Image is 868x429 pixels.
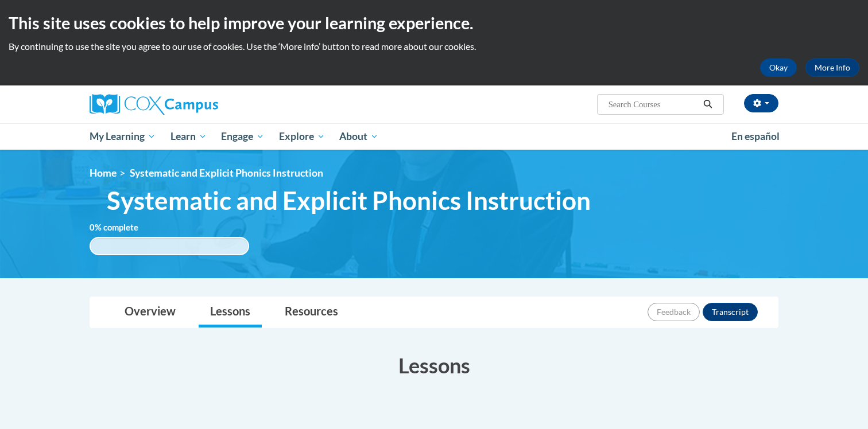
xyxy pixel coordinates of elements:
p: By continuing to use the site you agree to our use of cookies. Use the ‘More info’ button to read... [9,40,859,53]
span: Explore [279,130,325,143]
input: Search Courses [607,97,699,111]
button: Transcript [703,303,758,321]
a: Overview [113,297,187,327]
h2: This site uses cookies to help improve your learning experience. [9,11,859,34]
button: Account Settings [744,94,778,112]
a: Resources [273,297,350,327]
a: Explore [272,123,332,150]
span: Engage [221,130,264,143]
span: My Learning [90,130,156,143]
span: En español [731,130,780,142]
a: Cox Campus [90,94,308,115]
a: Engage [214,123,272,150]
span: About [339,130,378,143]
img: Cox Campus [90,94,218,115]
a: Home [90,167,117,179]
span: Systematic and Explicit Phonics Instruction [107,185,591,216]
a: My Learning [82,123,163,150]
a: Learn [163,123,214,150]
a: About [332,123,386,150]
span: Systematic and Explicit Phonics Instruction [130,167,323,179]
h3: Lessons [90,351,778,380]
a: En español [724,124,787,149]
a: Lessons [199,297,262,327]
button: Okay [760,58,797,77]
button: Feedback [648,303,700,321]
button: Search [699,97,716,111]
a: More Info [805,58,859,77]
div: Main menu [72,123,796,150]
span: Learn [170,130,207,143]
label: % complete [90,221,156,234]
span: 0 [90,223,95,232]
